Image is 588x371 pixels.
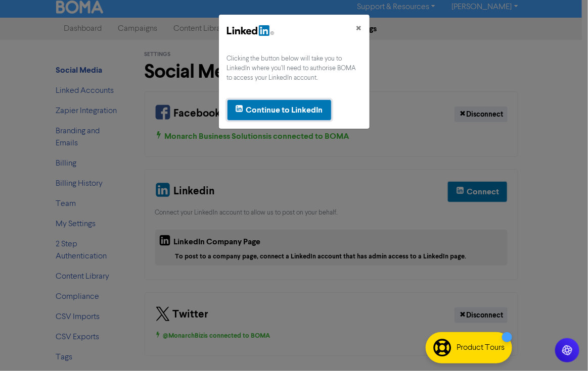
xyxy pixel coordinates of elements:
div: Continue to LinkedIn [246,104,323,116]
iframe: Chat Widget [537,323,588,371]
button: Continue to LinkedIn [227,99,332,121]
img: LinkedIn [227,25,274,36]
button: Close [348,15,370,43]
div: Clicking the button below will take you to LinkedIn where you'll need to authorise BOMA to access... [227,54,361,83]
span: × [356,21,361,36]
